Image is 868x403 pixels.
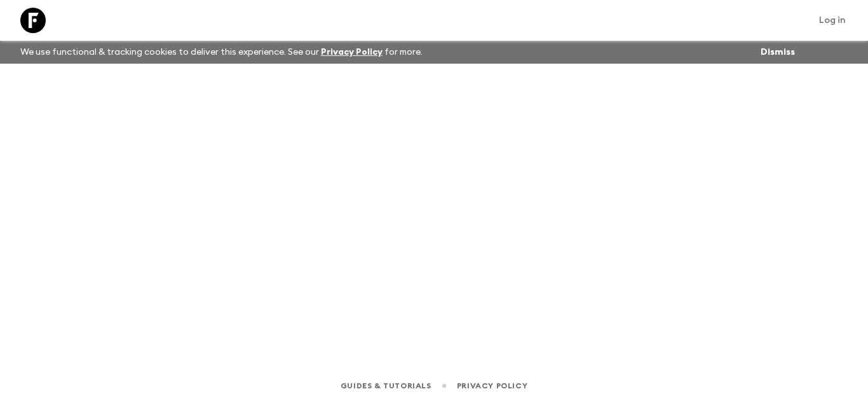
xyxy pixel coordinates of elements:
[457,379,527,393] a: Privacy Policy
[321,48,383,57] a: Privacy Policy
[812,11,853,29] a: Log in
[757,43,798,61] button: Dismiss
[341,379,431,393] a: Guides & Tutorials
[15,41,428,64] p: We use functional & tracking cookies to deliver this experience. See our for more.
